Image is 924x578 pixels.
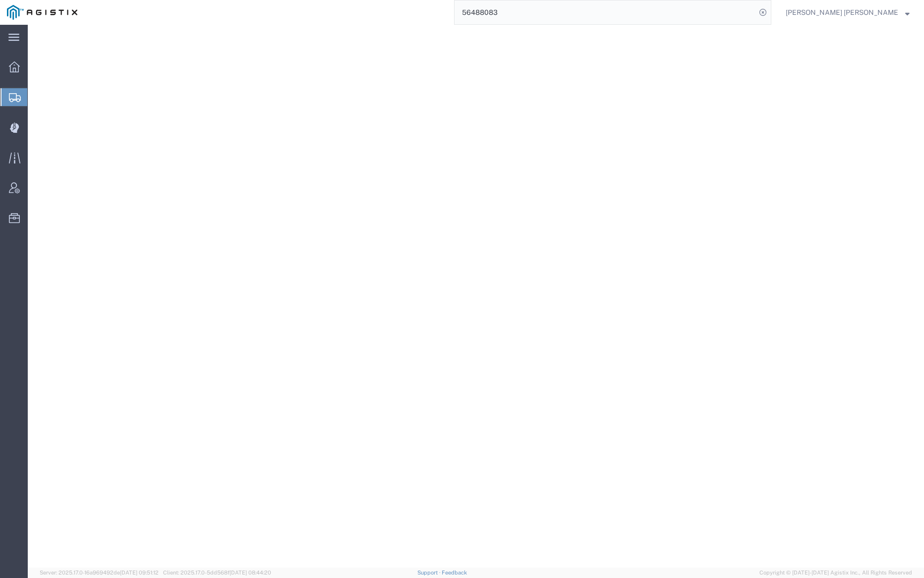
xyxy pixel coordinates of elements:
[40,570,159,576] span: Server: 2025.17.0-16a969492de
[120,570,159,576] span: [DATE] 09:51:12
[442,570,467,576] a: Feedback
[28,25,924,568] iframe: FS Legacy Container
[786,7,898,18] span: Kayte Bray Dogali
[230,570,271,576] span: [DATE] 08:44:20
[455,0,756,24] input: Search for shipment number, reference number
[163,570,271,576] span: Client: 2025.17.0-5dd568f
[785,6,910,18] button: [PERSON_NAME] [PERSON_NAME]
[7,5,77,20] img: logo
[759,569,912,577] span: Copyright © [DATE]-[DATE] Agistix Inc., All Rights Reserved
[417,570,442,576] a: Support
